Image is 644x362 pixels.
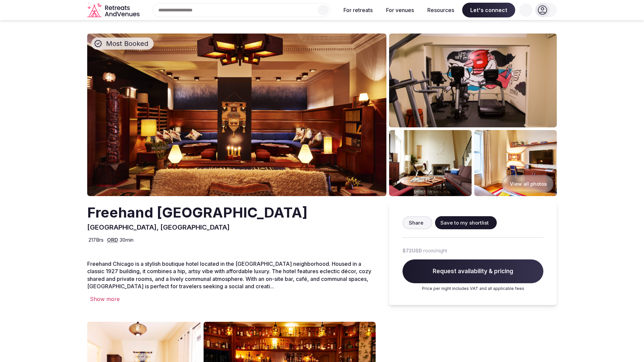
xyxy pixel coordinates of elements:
button: Save to my shortlist [435,216,497,229]
button: Share [402,216,432,229]
a: ORD [107,237,118,243]
h2: Freehand [GEOGRAPHIC_DATA] [87,203,308,223]
span: $72 USD [402,247,422,254]
img: Venue gallery photo [389,130,472,196]
img: Venue gallery photo [389,34,557,127]
a: Visit the homepage [87,3,141,18]
img: Venue gallery photo [474,130,557,196]
svg: Retreats and Venues company logo [87,3,141,18]
span: Share [409,219,423,226]
span: Most Booked [103,39,151,48]
span: room/night [423,247,447,254]
div: Most Booked [91,38,154,50]
div: Show more [87,295,376,303]
span: [GEOGRAPHIC_DATA], [GEOGRAPHIC_DATA] [87,223,230,231]
span: Freehand Chicago is a stylish boutique hotel located in the [GEOGRAPHIC_DATA] neighborhood. House... [87,260,371,290]
img: Venue cover photo [87,34,386,196]
span: 30 min [119,236,133,243]
span: Request availability & pricing [402,259,543,284]
span: 217 Brs [89,236,104,243]
span: Save to my shortlist [440,219,489,226]
button: For venues [381,3,419,17]
span: Let's connect [462,3,515,17]
button: View all photos [502,175,553,193]
button: Resources [422,3,460,17]
button: For retreats [338,3,378,17]
p: Price per night includes VAT and all applicable fees [402,286,543,292]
